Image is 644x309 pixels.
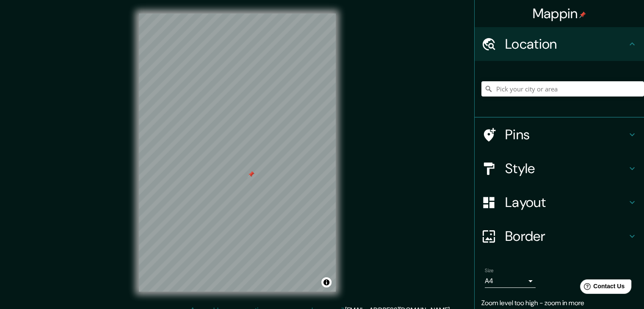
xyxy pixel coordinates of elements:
h4: Style [505,160,627,177]
label: Size [485,267,494,274]
div: Pins [475,118,644,152]
div: A4 [485,274,536,288]
img: pin-icon.png [579,11,586,18]
h4: Mappin [533,5,586,22]
canvas: Map [139,14,336,292]
h4: Pins [505,126,627,143]
div: Border [475,219,644,253]
div: Location [475,27,644,61]
input: Pick your city or area [481,81,644,97]
h4: Location [505,36,627,52]
button: Toggle attribution [321,277,332,287]
div: Layout [475,185,644,219]
p: Zoom level too high - zoom in more [481,298,637,308]
iframe: Help widget launcher [569,276,635,300]
div: Style [475,152,644,185]
h4: Border [505,228,627,245]
h4: Layout [505,194,627,211]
